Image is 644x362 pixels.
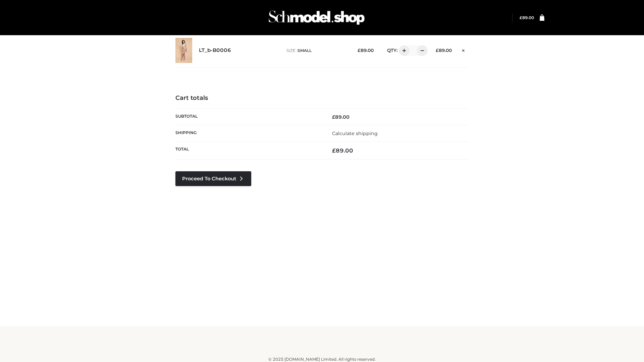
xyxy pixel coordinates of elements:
span: £ [358,48,361,53]
span: £ [332,147,336,154]
bdi: 89.00 [520,15,534,20]
bdi: 89.00 [436,48,452,53]
th: Total [175,142,322,160]
bdi: 89.00 [358,48,374,53]
span: £ [436,48,439,53]
a: Calculate shipping [332,130,378,136]
th: Subtotal [175,109,322,125]
h4: Cart totals [175,95,469,102]
bdi: 89.00 [332,114,350,120]
img: Schmodel Admin 964 [266,4,367,31]
span: SMALL [298,48,312,53]
a: £89.00 [520,15,534,20]
a: Remove this item [459,45,469,54]
div: QTY: [380,45,425,56]
a: LT_b-B0006 [199,47,231,54]
img: LT_b-B0006 - SMALL [175,38,192,63]
th: Shipping [175,125,322,141]
a: Proceed to Checkout [175,171,251,186]
bdi: 89.00 [332,147,353,154]
span: £ [520,15,522,20]
span: £ [332,114,335,120]
p: size : [286,48,347,54]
